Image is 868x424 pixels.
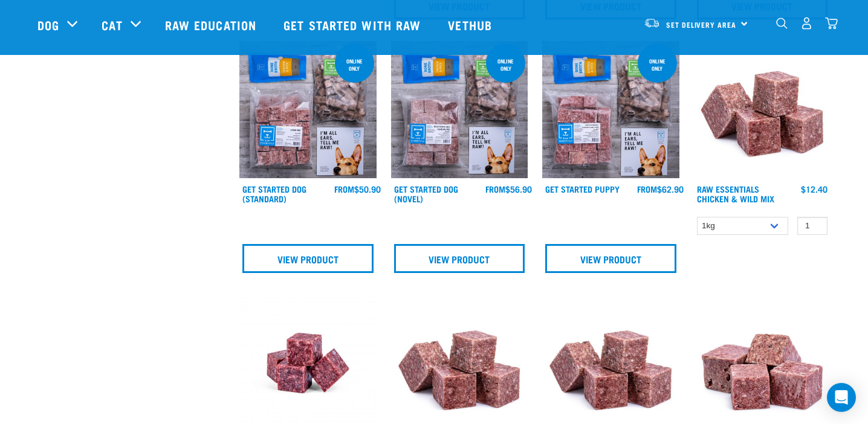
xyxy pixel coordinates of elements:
img: NPS Puppy Update [542,41,679,178]
a: Get Started Dog (Novel) [394,187,458,201]
img: NSP Dog Standard Update [239,41,377,178]
a: Get Started Dog (Standard) [242,187,306,201]
img: home-icon@2x.png [825,17,838,30]
div: online only [486,52,525,77]
div: $12.40 [801,184,828,194]
span: FROM [334,187,354,191]
img: home-icon-1@2x.png [776,18,788,29]
a: Raw Essentials Chicken & Wild Mix [697,187,774,201]
input: 1 [797,217,828,236]
div: online only [335,52,374,77]
span: FROM [637,187,657,191]
a: Dog [37,16,59,34]
a: View Product [242,244,374,273]
div: $50.90 [334,184,381,194]
span: FROM [485,187,505,191]
a: Raw Education [153,1,271,49]
div: $62.90 [637,184,684,194]
div: online only [638,52,677,77]
div: $56.90 [485,184,532,194]
span: Set Delivery Area [666,22,736,27]
a: Vethub [436,1,507,49]
img: van-moving.png [644,18,660,28]
img: NSP Dog Novel Update [391,41,528,178]
a: View Product [394,244,525,273]
a: Cat [102,16,122,34]
img: user.png [800,17,813,30]
img: Pile Of Cubed Chicken Wild Meat Mix [694,41,831,178]
a: View Product [545,244,676,273]
a: Get Started Puppy [545,187,620,191]
div: Open Intercom Messenger [827,383,856,412]
a: Get started with Raw [271,1,436,49]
